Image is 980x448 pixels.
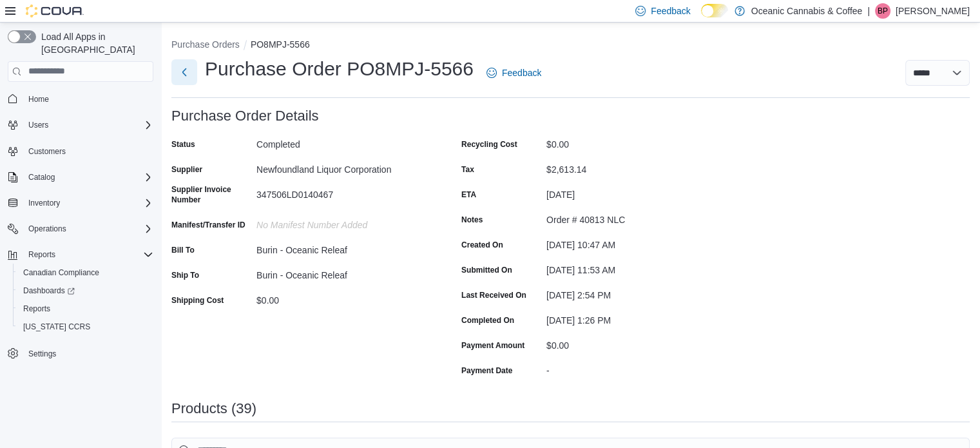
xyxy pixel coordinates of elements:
span: Customers [23,143,153,159]
span: Users [28,120,48,130]
label: Payment Date [461,365,512,376]
label: Ship To [171,270,199,280]
span: Feedback [502,66,541,79]
button: Next [171,59,197,85]
div: $0.00 [546,335,719,351]
div: Order # 40813 NLC [546,209,719,225]
div: - [546,360,719,376]
span: Users [23,117,153,133]
span: Settings [23,345,153,361]
div: Burin - Oceanic Releaf [256,240,429,255]
label: Tax [461,164,474,175]
button: PO8MPJ-5566 [251,39,310,50]
span: Reports [28,249,55,260]
a: Customers [23,144,71,159]
div: $2,613.14 [546,159,719,175]
span: Catalog [23,170,153,185]
div: No Manifest Number added [256,215,429,230]
label: Submitted On [461,265,512,275]
span: Catalog [28,172,55,182]
div: [DATE] 2:54 PM [546,285,719,300]
button: Operations [3,220,159,238]
button: Inventory [3,194,159,212]
button: Canadian Compliance [13,264,159,282]
button: Inventory [23,195,65,211]
nav: An example of EuiBreadcrumbs [171,38,970,54]
span: Operations [23,221,153,237]
span: Canadian Compliance [23,268,99,278]
span: Dark Mode [701,17,702,18]
div: $0.00 [256,290,429,306]
button: Operations [23,221,72,237]
label: Manifest/Transfer ID [171,220,245,230]
div: [DATE] 1:26 PM [546,310,719,326]
label: Completed On [461,315,514,326]
button: Home [3,90,159,108]
div: Newfoundland Liquor Corporation [256,159,429,175]
button: Purchase Orders [171,39,240,50]
label: Notes [461,215,483,225]
span: Dashboards [23,286,75,296]
label: Last Received On [461,290,526,300]
a: Canadian Compliance [18,265,104,280]
label: Supplier Invoice Number [171,184,251,205]
p: [PERSON_NAME] [896,3,970,19]
span: Canadian Compliance [18,265,153,280]
div: [DATE] [546,184,719,200]
span: BP [878,3,888,19]
button: Catalog [3,168,159,186]
h1: Purchase Order PO8MPJ-5566 [205,56,474,82]
label: Created On [461,240,503,250]
img: Cova [26,5,84,17]
span: Inventory [28,198,60,208]
span: Inventory [23,195,153,211]
button: Users [3,116,159,134]
div: [DATE] 11:53 AM [546,260,719,275]
a: [US_STATE] CCRS [18,319,95,335]
p: | [867,3,870,19]
button: Reports [23,247,61,262]
button: Reports [13,300,159,318]
span: Reports [18,301,153,317]
span: Washington CCRS [18,319,153,335]
span: Reports [23,304,50,314]
span: Settings [28,349,56,359]
a: Settings [23,346,61,362]
span: Customers [28,146,66,157]
span: Reports [23,247,153,262]
label: Supplier [171,164,202,175]
label: Recycling Cost [461,139,517,150]
a: Dashboards [13,282,159,300]
label: Shipping Cost [171,295,224,306]
p: Oceanic Cannabis & Coffee [751,3,863,19]
label: Bill To [171,245,195,255]
span: [US_STATE] CCRS [23,322,90,332]
span: Home [28,94,49,104]
span: Dashboards [18,283,153,298]
span: Feedback [651,5,690,17]
a: Feedback [481,60,546,86]
label: Status [171,139,195,150]
button: Users [23,117,53,133]
div: Burin - Oceanic Releaf [256,265,429,280]
div: 347506LD0140467 [256,184,429,200]
span: Load All Apps in [GEOGRAPHIC_DATA] [36,30,153,56]
button: Reports [3,246,159,264]
button: Customers [3,142,159,161]
label: ETA [461,190,476,200]
div: Brooke Pynn [875,3,890,19]
h3: Products (39) [171,401,256,416]
div: Completed [256,134,429,150]
button: Catalog [23,170,60,185]
a: Reports [18,301,55,317]
nav: Complex example [8,84,153,396]
div: [DATE] 10:47 AM [546,235,719,250]
label: Payment Amount [461,340,524,351]
a: Dashboards [18,283,80,298]
h3: Purchase Order Details [171,108,319,124]
a: Home [23,92,54,107]
input: Dark Mode [701,4,728,17]
button: Settings [3,344,159,362]
span: Operations [28,224,66,234]
button: [US_STATE] CCRS [13,318,159,336]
